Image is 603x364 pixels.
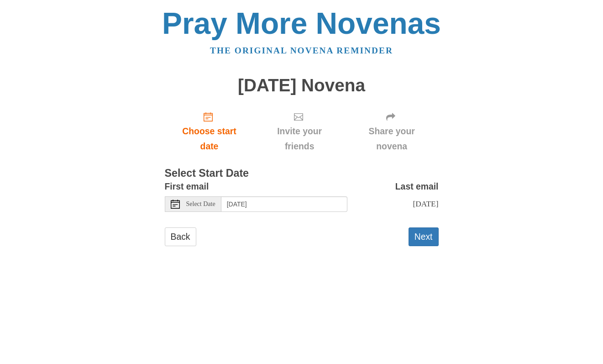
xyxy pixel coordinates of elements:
label: Last email [395,179,439,194]
h1: [DATE] Novena [165,76,439,95]
span: [DATE] [413,199,438,208]
div: Click "Next" to confirm your start date first. [345,104,439,158]
a: Choose start date [165,104,254,158]
a: The original novena reminder [210,46,393,55]
h3: Select Start Date [165,168,439,179]
button: Next [409,227,439,246]
div: Click "Next" to confirm your start date first. [254,104,345,158]
a: Pray More Novenas [162,6,441,40]
a: Back [165,227,196,246]
label: First email [165,179,209,194]
span: Invite your friends [263,124,336,154]
span: Select Date [186,201,215,207]
span: Share your novena [354,124,430,154]
span: Choose start date [174,124,245,154]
